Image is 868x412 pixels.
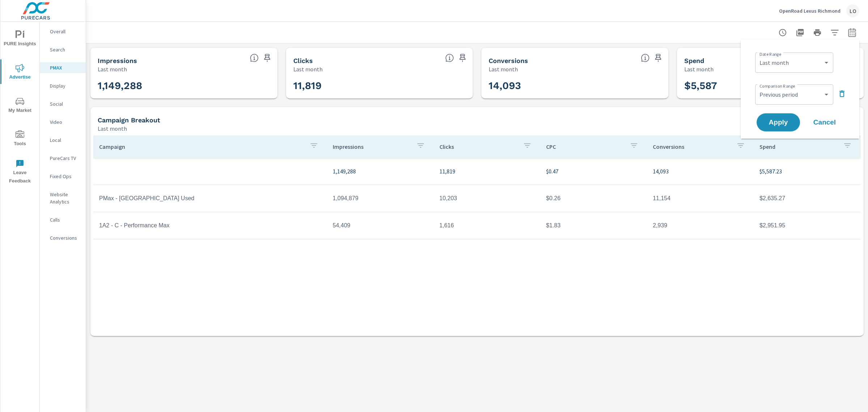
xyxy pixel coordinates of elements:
button: Cancel [803,113,846,131]
p: Social [50,100,80,108]
p: Calls [50,216,80,223]
h5: Spend [684,57,704,64]
span: Cancel [810,119,839,126]
p: Search [50,46,80,53]
p: Clicks [439,143,517,150]
span: Save this to your personalized report [261,52,273,64]
p: PureCars TV [50,155,80,162]
p: $5,587.23 [759,167,855,176]
td: $0.26 [540,189,647,207]
p: Website Analytics [50,191,80,205]
h5: Impressions [98,57,137,64]
span: PURE Insights [3,30,37,48]
span: Save this to your personalized report [652,52,664,64]
span: My Market [3,97,37,115]
p: Last month [684,65,714,73]
td: $2,951.95 [754,216,860,235]
p: Last month [98,124,127,133]
button: Apply [757,113,800,131]
p: Spend [759,143,837,150]
p: Last month [98,65,127,73]
button: Select Date Range [845,25,859,40]
div: Search [40,44,86,55]
p: Conversions [653,143,731,150]
button: "Export Report to PDF" [793,25,807,40]
button: Print Report [810,25,825,40]
div: Social [40,98,86,109]
span: Total Conversions include Actions, Leads and Unmapped. [641,54,650,62]
td: 1A2 - C - Performance Max [93,216,327,235]
h5: Clicks [293,57,313,64]
p: Overall [50,28,80,35]
h3: 14,093 [489,80,661,92]
h3: 1,149,288 [98,80,270,92]
span: Leave Feedback [3,159,37,185]
span: Advertise [3,64,37,81]
p: $0.47 [546,167,641,176]
p: Fixed Ops [50,173,80,180]
div: Overall [40,26,86,37]
td: $2,635.27 [754,189,860,207]
div: Local [40,135,86,146]
div: nav menu [0,22,39,188]
div: Website Analytics [40,189,86,207]
p: OpenRoad Lexus Richmond [779,8,841,14]
p: Video [50,118,80,126]
div: Fixed Ops [40,171,86,182]
td: 1,094,879 [327,189,434,207]
div: Conversions [40,232,86,243]
span: The number of times an ad was clicked by a consumer. [445,54,454,62]
h5: Conversions [489,57,528,64]
span: The number of times an ad was shown on your behalf. [250,54,259,62]
span: Save this to your personalized report [457,52,468,64]
td: $1.83 [540,216,647,235]
h5: Campaign Breakout [98,116,160,124]
p: 1,149,288 [333,167,428,176]
p: Last month [293,65,323,73]
p: Impressions [333,143,410,150]
span: Apply [764,119,793,126]
td: 2,939 [647,216,754,235]
td: 54,409 [327,216,434,235]
td: 10,203 [434,189,540,207]
p: Campaign [99,143,304,150]
div: PMAX [40,62,86,73]
td: PMax - [GEOGRAPHIC_DATA] Used [93,189,327,207]
p: Last month [489,65,518,73]
p: 14,093 [653,167,748,176]
p: PMAX [50,64,80,71]
div: PureCars TV [40,153,86,164]
div: Video [40,117,86,127]
h3: 11,819 [293,80,466,92]
p: Conversions [50,234,80,241]
div: Calls [40,214,86,225]
h3: $5,587 [684,80,857,92]
div: Display [40,80,86,91]
td: 11,154 [647,189,754,207]
td: 1,616 [434,216,540,235]
div: LO [846,4,859,17]
p: CPC [546,143,624,150]
p: 11,819 [439,167,535,176]
p: Display [50,82,80,89]
span: Tools [3,130,37,148]
p: Local [50,136,80,144]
